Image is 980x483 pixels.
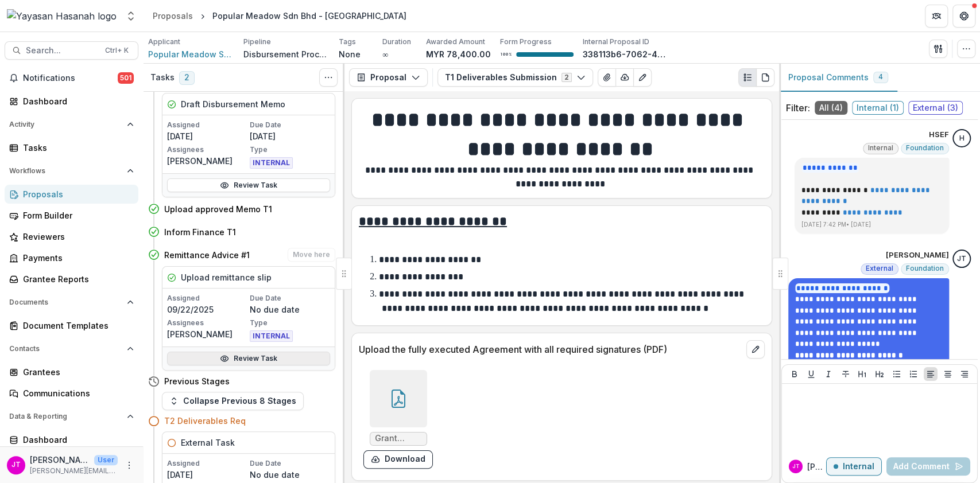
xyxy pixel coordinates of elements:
[250,330,293,342] span: INTERNAL
[5,41,138,60] button: Search...
[26,46,98,56] span: Search...
[23,320,129,332] div: Document Templates
[23,366,129,378] div: Grantees
[9,298,122,306] span: Documents
[164,249,250,261] h4: Remittance Advice #1
[890,367,904,381] button: Bullet List
[804,367,818,381] button: Underline
[941,367,955,381] button: Align Center
[437,68,593,87] button: T1 Deliverables Submission2
[826,457,882,476] button: Internal
[583,37,649,47] p: Internal Proposal ID
[164,203,272,215] h4: Upload approved Memo T1
[250,318,330,328] p: Type
[801,220,942,229] p: [DATE] 7:42 PM • [DATE]
[906,144,944,152] span: Foundation
[500,50,512,59] p: 100 %
[243,48,330,60] p: Disbursement Process
[957,255,966,263] div: Josselyn Tan
[164,226,236,238] h4: Inform Finance T1
[250,145,330,155] p: Type
[5,384,138,403] a: Communications
[148,7,197,24] a: Proposals
[250,120,330,130] p: Due Date
[5,69,138,87] button: Notifications501
[788,367,801,381] button: Bold
[103,44,131,57] div: Ctrl + K
[5,162,138,180] button: Open Workflows
[153,10,193,22] div: Proposals
[5,340,138,358] button: Open Contacts
[179,71,195,85] span: 2
[122,458,136,472] button: More
[843,462,874,472] p: Internal
[167,352,330,365] a: Review Task
[906,264,944,272] span: Foundation
[167,145,247,155] p: Assignees
[349,68,428,87] button: Proposal
[779,64,897,92] button: Proposal Comments
[5,138,138,157] a: Tasks
[5,206,138,225] a: Form Builder
[426,37,485,47] p: Awarded Amount
[375,434,422,443] span: Grant Agreement.pdf
[746,340,765,359] button: edit
[929,129,949,141] p: HSEF
[852,101,904,115] span: Internal ( 1 )
[167,458,247,469] p: Assigned
[952,5,975,28] button: Get Help
[23,188,129,200] div: Proposals
[30,454,90,466] p: [PERSON_NAME]
[167,293,247,303] p: Assigned
[5,248,138,267] a: Payments
[868,144,893,152] span: Internal
[9,120,122,128] span: Activity
[5,407,138,426] button: Open Data & Reporting
[23,73,118,83] span: Notifications
[815,101,847,115] span: All ( 4 )
[5,185,138,204] a: Proposals
[925,5,948,28] button: Partners
[886,457,970,476] button: Add Comment
[23,387,129,399] div: Communications
[5,115,138,134] button: Open Activity
[250,469,330,481] p: No due date
[907,367,920,381] button: Ordered List
[855,367,869,381] button: Heading 1
[382,48,388,60] p: ∞
[164,415,246,427] h4: T2 Deliverables Req
[9,167,122,175] span: Workflows
[23,434,129,446] div: Dashboard
[23,142,129,154] div: Tasks
[924,367,938,381] button: Align Left
[738,68,757,87] button: Plaintext view
[181,271,272,283] h5: Upload remittance slip
[5,363,138,381] a: Grantees
[822,367,835,381] button: Italicize
[167,120,247,130] p: Assigned
[164,375,230,387] h4: Previous Stages
[873,367,886,381] button: Heading 2
[150,73,175,83] h3: Tasks
[7,9,117,23] img: Yayasan Hasanah logo
[30,466,118,476] p: [PERSON_NAME][EMAIL_ADDRESS][DOMAIN_NAME]
[5,316,138,335] a: Document Templates
[212,10,406,22] div: Popular Meadow Sdn Bhd - [GEOGRAPHIC_DATA]
[792,463,800,469] div: Josselyn Tan
[118,72,134,84] span: 501
[5,227,138,246] a: Reviewers
[148,7,411,24] nav: breadcrumb
[167,318,247,328] p: Assignees
[359,342,742,356] p: Upload the fully executed Agreement with all required signatures (PDF)
[5,92,138,111] a: Dashboard
[807,461,826,473] p: [PERSON_NAME]
[598,68,616,87] button: View Attached Files
[363,450,433,469] button: download-form-response
[23,231,129,243] div: Reviewers
[9,345,122,353] span: Contacts
[5,430,138,449] a: Dashboard
[500,37,552,47] p: Form Progress
[148,48,234,60] a: Popular Meadow Sdn Bhd
[123,5,139,28] button: Open entity switcher
[426,48,491,60] p: MYR 78,400.00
